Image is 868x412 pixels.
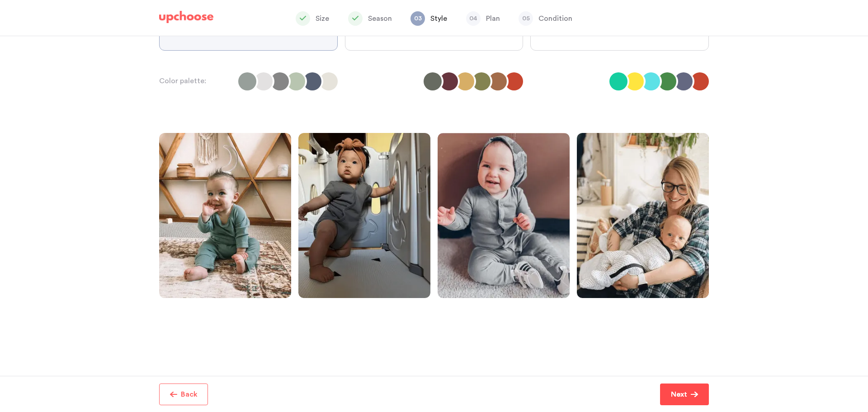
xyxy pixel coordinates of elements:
p: Condition [538,13,572,24]
p: Plan [486,13,500,24]
p: Style [430,13,447,24]
button: Back [159,384,208,405]
a: UpChoose [159,11,213,28]
p: Back [181,389,198,400]
span: 03 [410,11,425,26]
img: UpChoose [159,11,213,24]
p: Size [316,13,329,24]
span: 04 [466,11,481,26]
button: Next [660,384,709,405]
p: Next [671,389,687,400]
p: Season [368,13,392,24]
span: 05 [519,11,533,26]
